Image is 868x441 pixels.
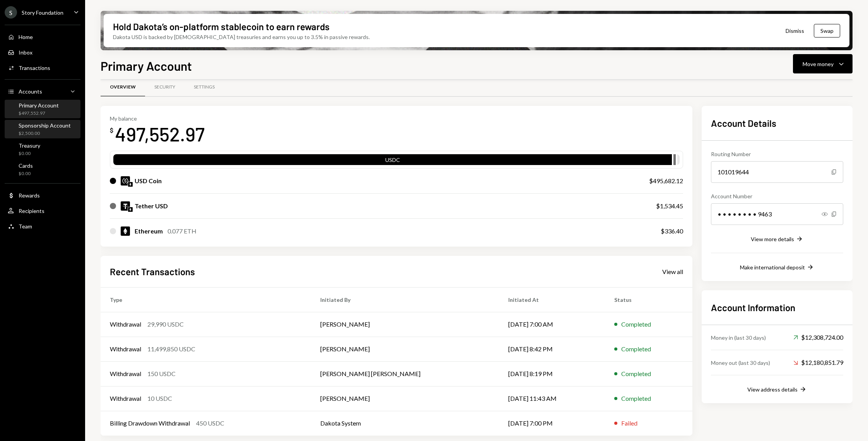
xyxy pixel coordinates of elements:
td: [DATE] 7:00 AM [499,312,605,337]
div: $336.40 [661,226,683,236]
div: $2,500.00 [19,130,71,137]
button: Dismiss [776,22,814,40]
div: 29,990 USDC [147,320,184,329]
img: USDT [121,201,130,211]
div: Team [19,223,32,230]
div: USD Coin [135,176,162,186]
div: Move money [803,60,834,68]
div: Inbox [19,49,32,56]
a: Cards$0.00 [5,160,80,179]
a: Settings [185,77,224,97]
div: View all [662,268,683,276]
img: USDC [121,176,130,186]
div: $12,308,724.00 [793,333,843,342]
div: Completed [621,344,651,354]
div: Hold Dakota’s on-platform stablecoin to earn rewards [113,20,330,33]
td: [PERSON_NAME] [311,312,499,337]
button: Make international deposit [740,263,814,272]
td: [DATE] 8:19 PM [499,361,605,386]
a: Recipients [5,204,80,218]
td: [PERSON_NAME] [311,337,499,361]
div: Tether USD [135,201,168,211]
img: ETH [121,226,130,236]
div: $495,682.12 [649,176,683,186]
td: [DATE] 8:42 PM [499,337,605,361]
div: Recipients [19,208,44,214]
div: Settings [194,84,215,90]
h2: Recent Transactions [110,265,195,278]
th: Type [101,287,311,312]
div: 101019644 [711,161,843,183]
a: Team [5,219,80,233]
a: Overview [101,77,145,97]
th: Initiated By [311,287,499,312]
td: Dakota System [311,411,499,436]
div: $497,552.97 [19,110,59,117]
div: Rewards [19,192,40,199]
td: [PERSON_NAME] [PERSON_NAME] [311,361,499,386]
a: Home [5,30,80,44]
div: Withdrawal [110,369,141,378]
button: Move money [793,54,853,73]
td: [DATE] 7:00 PM [499,411,605,436]
th: Initiated At [499,287,605,312]
div: $12,180,851.79 [793,358,843,367]
div: 497,552.97 [115,122,205,146]
div: View more details [751,236,794,242]
div: Sponsorship Account [19,122,71,129]
button: View more details [751,235,803,243]
div: USDC [113,156,672,167]
div: Overview [110,84,136,90]
div: $ [110,126,113,134]
div: Accounts [19,88,42,95]
div: $0.00 [19,170,33,177]
div: Billing Drawdown Withdrawal [110,419,190,428]
a: Accounts [5,84,80,98]
div: Completed [621,369,651,378]
a: Primary Account$497,552.97 [5,100,80,118]
div: Failed [621,419,637,428]
div: $1,534.45 [656,201,683,211]
div: S [5,6,17,19]
th: Status [605,287,692,312]
div: Account Number [711,192,843,200]
div: Home [19,34,33,40]
div: Completed [621,394,651,403]
div: • • • • • • • • 9463 [711,203,843,225]
h2: Account Information [711,301,843,314]
a: Sponsorship Account$2,500.00 [5,120,80,138]
div: Make international deposit [740,264,805,271]
td: [PERSON_NAME] [311,386,499,411]
div: Withdrawal [110,394,141,403]
a: Transactions [5,61,80,75]
h2: Account Details [711,117,843,129]
img: ethereum-mainnet [128,182,133,187]
a: Rewards [5,188,80,202]
div: Money out (last 30 days) [711,359,770,367]
div: Transactions [19,65,50,71]
div: 10 USDC [147,394,172,403]
div: 11,499,850 USDC [147,344,195,354]
div: Money in (last 30 days) [711,334,766,342]
div: Primary Account [19,102,59,109]
a: Inbox [5,45,80,59]
div: Story Foundation [22,9,63,16]
div: 450 USDC [196,419,224,428]
div: 150 USDC [147,369,176,378]
div: Security [154,84,175,90]
div: Cards [19,162,33,169]
a: Security [145,77,185,97]
div: Routing Number [711,150,843,158]
a: View all [662,267,683,276]
img: ethereum-mainnet [128,207,133,212]
div: Withdrawal [110,344,141,354]
div: Dakota USD is backed by [DEMOGRAPHIC_DATA] treasuries and earns you up to 3.5% in passive rewards. [113,33,370,41]
a: Treasury$0.00 [5,140,80,158]
h1: Primary Account [101,58,192,73]
div: $0.00 [19,150,40,157]
div: View address details [747,386,798,393]
td: [DATE] 11:43 AM [499,386,605,411]
div: Withdrawal [110,320,141,329]
button: View address details [747,385,807,394]
div: Ethereum [135,226,163,236]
